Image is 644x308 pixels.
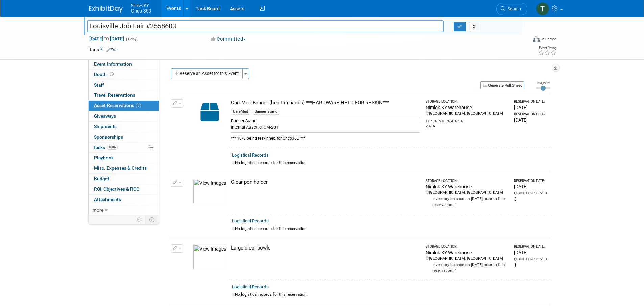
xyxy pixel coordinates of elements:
div: [DATE] [514,249,547,256]
div: No logistical records for this reservation. [232,292,548,298]
div: Reservation Date: [514,99,547,104]
div: No logistical records for this reservation. [232,226,548,232]
a: Shipments [89,122,159,132]
a: Playbook [89,153,159,163]
span: Playbook [94,155,114,160]
div: Nimlok KY Warehouse [426,183,508,190]
div: In-Person [541,37,557,42]
div: Nimlok KY Warehouse [426,249,508,256]
div: Storage Location: [426,244,508,249]
td: Toggle Event Tabs [145,215,159,224]
div: Clear pen holder [231,179,420,186]
div: Reservation Ends: [514,112,547,117]
div: [GEOGRAPHIC_DATA], [GEOGRAPHIC_DATA] [426,111,508,116]
div: Reservation Date: [514,179,547,183]
span: 5 [136,103,141,108]
button: Committed [208,35,248,43]
button: Generate Pull Sheet [480,81,524,89]
a: Edit [106,48,118,52]
a: Search [496,3,527,15]
a: Staff [89,80,159,90]
span: (1 day) [125,37,138,41]
div: Inventory balance on [DATE] prior to this reservation: 4 [426,261,508,274]
div: Inventory balance on [DATE] prior to this reservation: 4 [426,195,508,208]
span: Shipments [94,124,117,129]
a: ROI, Objectives & ROO [89,184,159,194]
a: Sponsorships [89,132,159,142]
div: Nimlok KY Warehouse [426,104,508,111]
div: Typical Storage Area: [426,116,508,124]
a: Travel Reservations [89,90,159,100]
span: Onco 360 [131,8,151,14]
div: [GEOGRAPHIC_DATA], [GEOGRAPHIC_DATA] [426,190,508,195]
span: Booth not reserved yet [109,72,115,77]
img: Format-Inperson.png [533,36,540,42]
span: Misc. Expenses & Credits [94,165,147,171]
div: CareMed Banner (heart in hands) ***HARDWARE HELD FOR RESKIN*** [231,99,420,106]
a: Misc. Expenses & Credits [89,163,159,173]
div: Internal Asset Id: CM-201 [231,124,420,131]
span: Booth [94,72,115,77]
td: Tags [89,46,118,53]
div: Banner Stand [253,109,279,115]
div: 3 [514,196,547,203]
div: *** 10/8 being reskinned for Onco360 *** [231,132,420,141]
a: Logistical Records [232,284,269,289]
a: Event Information [89,59,159,69]
a: Tasks100% [89,143,159,153]
div: [DATE] [514,117,547,123]
a: Asset Reservations5 [89,101,159,111]
div: [DATE] [514,104,547,111]
span: Sponsorships [94,134,123,140]
a: Attachments [89,195,159,205]
span: Event Information [94,61,132,67]
a: Giveaways [89,111,159,121]
span: Giveaways [94,113,116,119]
div: 207-A [426,124,508,129]
span: [DATE] [DATE] [89,35,124,42]
div: Large clear bowls [231,244,420,252]
div: [DATE] [514,183,547,190]
div: Quantity Reserved: [514,257,547,262]
span: Search [505,6,521,11]
span: Budget [94,176,109,181]
span: to [103,36,110,41]
a: more [89,205,159,215]
img: ExhibitDay [89,6,123,13]
img: View Images [193,244,226,270]
a: Budget [89,174,159,184]
span: more [93,207,103,213]
span: 100% [107,145,118,150]
div: Image Size [536,81,550,85]
span: Staff [94,82,104,88]
div: 1 [514,262,547,268]
div: Event Format [487,35,557,45]
button: X [469,22,479,31]
span: Attachments [94,197,121,202]
a: Booth [89,70,159,80]
div: Storage Location: [426,179,508,183]
div: Reservation Date: [514,244,547,249]
div: Banner Stand [231,118,420,124]
div: Storage Location: [426,99,508,104]
span: ROI, Objectives & ROO [94,186,139,192]
span: Asset Reservations [94,103,141,108]
div: [GEOGRAPHIC_DATA], [GEOGRAPHIC_DATA] [426,256,508,261]
td: Personalize Event Tab Strip [134,215,145,224]
img: Tim Bugaile [536,2,549,15]
span: Nimlok KY [131,1,151,8]
div: CareMed [231,109,250,115]
a: Logistical Records [232,152,269,158]
span: Tasks [93,145,118,150]
div: Event Rating [538,46,556,50]
img: View Images [193,179,226,204]
button: Reserve an Asset for this Event [171,68,243,79]
span: Travel Reservations [94,92,135,98]
a: Logistical Records [232,218,269,223]
div: Quantity Reserved: [514,191,547,196]
img: Capital-Asset-Icon-2.png [193,99,226,125]
div: No logistical records for this reservation. [232,160,548,166]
